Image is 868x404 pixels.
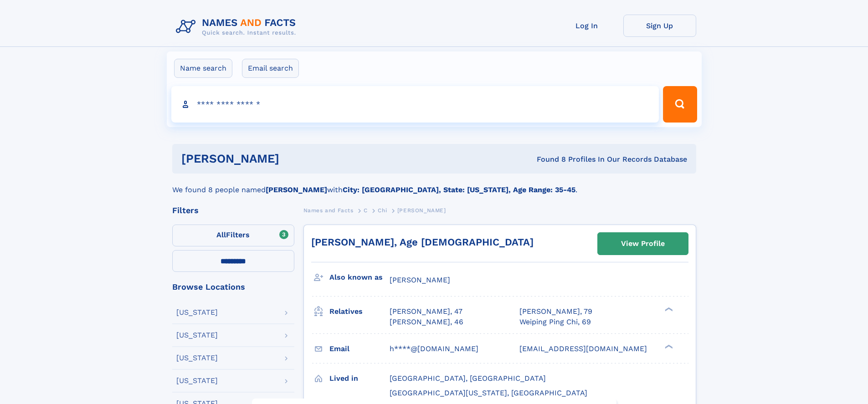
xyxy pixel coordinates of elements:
h3: Email [329,341,390,357]
a: Log In [550,15,623,37]
h3: Lived in [329,371,390,386]
a: Names and Facts [303,205,354,216]
div: ❯ [663,343,673,349]
div: Found 8 Profiles In Our Records Database [408,154,687,164]
a: Weiping Ping Chi, 69 [519,317,591,327]
a: Chi [378,205,387,216]
a: [PERSON_NAME], Age [DEMOGRAPHIC_DATA] [311,236,534,248]
a: [PERSON_NAME], 79 [519,307,592,317]
div: Filters [172,206,294,215]
h3: Also known as [329,270,390,285]
span: C [364,207,368,214]
img: Logo Names and Facts [172,15,303,39]
div: Browse Locations [172,283,294,291]
button: Search Button [663,86,697,123]
span: [PERSON_NAME] [390,276,450,284]
span: All [216,230,226,239]
span: [EMAIL_ADDRESS][DOMAIN_NAME] [519,344,647,353]
a: View Profile [598,233,688,255]
div: ❯ [663,307,673,312]
a: [PERSON_NAME], 47 [390,307,462,317]
span: [GEOGRAPHIC_DATA], [GEOGRAPHIC_DATA] [390,374,546,383]
h3: Relatives [329,304,390,319]
div: [US_STATE] [176,354,218,362]
h1: [PERSON_NAME] [181,153,408,164]
a: [PERSON_NAME], 46 [390,317,463,327]
a: Sign Up [623,15,696,37]
label: Name search [174,59,232,78]
span: [GEOGRAPHIC_DATA][US_STATE], [GEOGRAPHIC_DATA] [390,389,587,397]
label: Email search [242,59,299,78]
span: [PERSON_NAME] [397,207,446,214]
div: [US_STATE] [176,377,218,384]
b: [PERSON_NAME] [266,185,327,194]
input: search input [171,86,659,123]
b: City: [GEOGRAPHIC_DATA], State: [US_STATE], Age Range: 35-45 [343,185,575,194]
a: C [364,205,368,216]
div: [US_STATE] [176,332,218,339]
label: Filters [172,225,294,246]
div: View Profile [621,233,665,254]
div: We found 8 people named with . [172,174,696,195]
span: Chi [378,207,387,214]
div: [US_STATE] [176,309,218,316]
